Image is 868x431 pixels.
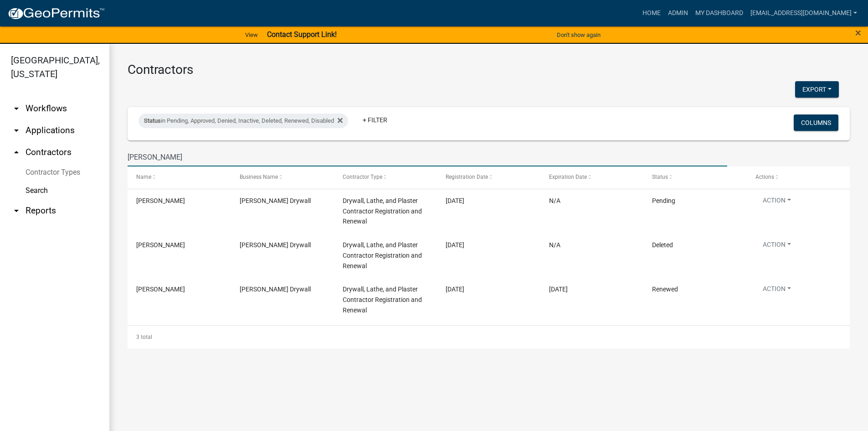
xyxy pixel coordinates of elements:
[11,147,22,158] i: arrow_drop_up
[540,166,643,188] datatable-header-cell: Expiration Date
[446,286,464,293] span: 10/19/2021
[334,166,437,188] datatable-header-cell: Contractor Type
[755,196,798,209] button: Action
[549,174,587,180] span: Expiration Date
[343,241,422,270] span: Drywall, Lathe, and Plaster Contractor Registration and Renewal
[643,166,746,188] datatable-header-cell: Status
[755,284,798,297] button: Action
[240,174,278,180] span: Business Name
[855,26,861,39] span: ×
[639,5,664,22] a: Home
[128,62,850,78] h3: Contractors
[128,166,231,188] datatable-header-cell: Name
[549,241,560,249] span: N/A
[343,174,382,180] span: Contractor Type
[240,286,311,293] span: Halstead Drywall
[446,174,488,180] span: Registration Date
[128,326,850,348] div: 3 total
[692,5,747,22] a: My Dashboard
[664,5,692,22] a: Admin
[231,166,334,188] datatable-header-cell: Business Name
[343,286,422,314] span: Drywall, Lathe, and Plaster Contractor Registration and Renewal
[136,241,185,249] span: Kurt Fisher
[437,166,540,188] datatable-header-cell: Registration Date
[144,117,161,124] span: Status
[446,241,464,249] span: 09/28/2023
[755,174,774,180] span: Actions
[652,174,668,180] span: Status
[136,197,185,204] span: Kurt Fisher
[136,174,151,180] span: Name
[755,240,798,253] button: Action
[11,205,22,216] i: arrow_drop_down
[549,197,560,204] span: N/A
[652,241,673,249] span: Deleted
[794,114,838,131] button: Columns
[240,197,311,204] span: Halstead Drywall
[446,197,464,204] span: 09/12/2024
[549,286,568,293] span: 09/12/2023
[747,5,861,22] a: [EMAIL_ADDRESS][DOMAIN_NAME]
[343,197,422,225] span: Drywall, Lathe, and Plaster Contractor Registration and Renewal
[11,125,22,136] i: arrow_drop_down
[11,103,22,114] i: arrow_drop_down
[355,112,395,128] a: + Filter
[652,286,678,293] span: Renewed
[128,148,727,166] input: Search for contractors
[855,27,861,38] button: Close
[652,197,675,204] span: Pending
[795,81,839,98] button: Export
[139,114,348,128] div: in Pending, Approved, Denied, Inactive, Deleted, Renewed, Disabled
[267,30,337,39] strong: Contact Support Link!
[240,241,311,249] span: Halstead Drywall
[136,286,185,293] span: Kurt Fisher
[747,166,850,188] datatable-header-cell: Actions
[553,27,604,42] button: Don't show again
[241,27,262,42] a: View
